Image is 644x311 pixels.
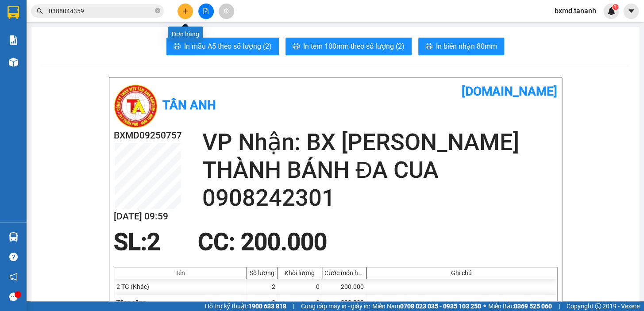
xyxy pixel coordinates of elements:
strong: 0369 525 060 [514,303,552,310]
img: icon-new-feature [607,7,615,15]
div: 200.000 [322,279,366,295]
span: search [37,8,43,14]
span: 200.000 [341,299,364,306]
span: Hỗ trợ kỹ thuật: [205,301,286,311]
span: question-circle [9,253,18,261]
span: aim [223,8,229,14]
div: Số lượng [249,269,275,276]
span: printer [425,42,432,51]
span: printer [174,42,181,51]
div: CC : 200.000 [193,229,332,255]
img: logo.jpg [114,84,158,128]
span: ⚪️ [483,304,486,308]
h2: 0908242301 [202,184,557,212]
img: warehouse-icon [9,58,18,67]
h2: THÀNH BÁNH ĐA CUA [202,156,557,184]
div: Khối lượng [280,269,320,276]
div: 2 TG (Khác) [114,279,247,295]
div: Tên [116,269,244,276]
h2: [DATE] 09:59 [114,209,182,224]
span: | [293,301,294,311]
span: notification [9,273,18,281]
strong: 0708 023 035 - 0935 103 250 [400,303,481,310]
span: Cung cấp máy in - giấy in: [301,301,370,311]
input: Tìm tên, số ĐT hoặc mã đơn [49,6,153,16]
div: 2 [247,279,278,295]
span: message [9,292,18,301]
img: logo-vxr [8,6,19,19]
span: copyright [595,303,601,309]
button: caret-down [623,4,639,19]
span: In biên nhận 80mm [436,41,497,52]
span: 2 [272,299,275,306]
b: Tân Anh [162,98,216,112]
div: Cước món hàng [324,269,364,276]
span: Tổng cộng [116,299,146,306]
span: 2 [147,228,160,256]
span: plus [182,8,189,14]
button: aim [219,4,234,19]
span: bxmd.tananh [548,5,603,16]
button: file-add [198,4,214,19]
span: 0 [316,299,320,306]
button: printerIn tem 100mm theo số lượng (2) [285,38,412,55]
span: SL: [114,228,147,256]
span: | [559,301,560,311]
b: [DOMAIN_NAME] [462,84,557,99]
span: 1 [613,4,617,10]
span: printer [293,42,300,51]
sup: 1 [612,4,618,10]
img: solution-icon [9,35,18,45]
img: warehouse-icon [9,232,18,242]
span: caret-down [627,7,635,15]
strong: 1900 633 818 [248,303,286,310]
span: close-circle [155,7,160,15]
button: printerIn mẫu A5 theo số lượng (2) [166,38,279,55]
h2: BXMD09250757 [114,128,182,143]
span: close-circle [155,8,160,13]
span: file-add [203,8,209,14]
span: In tem 100mm theo số lượng (2) [303,41,405,52]
button: printerIn biên nhận 80mm [418,38,504,55]
div: 0 [278,279,322,295]
div: Ghi chú [369,269,555,276]
h2: VP Nhận: BX [PERSON_NAME] [202,128,557,156]
span: Miền Bắc [488,301,552,311]
span: In mẫu A5 theo số lượng (2) [184,41,272,52]
span: Miền Nam [372,301,481,311]
button: plus [177,4,193,19]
